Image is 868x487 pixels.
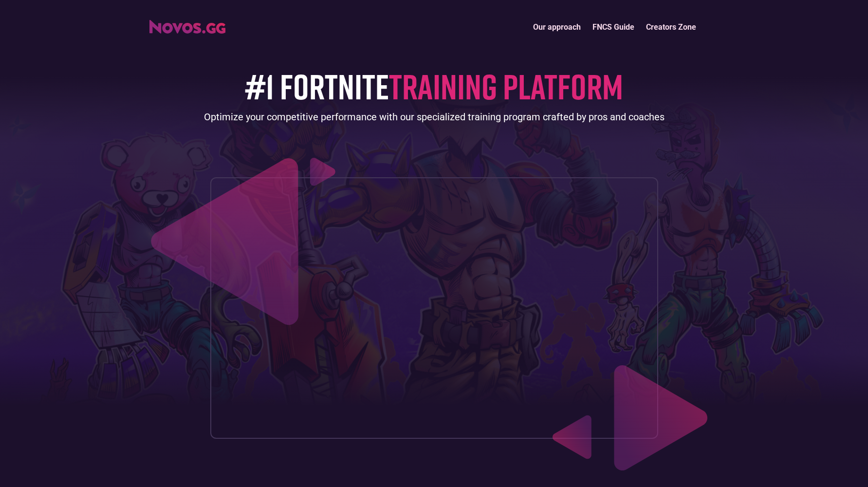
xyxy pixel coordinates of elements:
div: Optimize your competitive performance with our specialized training program crafted by pros and c... [204,110,665,124]
h1: #1 FORTNITE [245,67,623,105]
span: TRAINING PLATFORM [389,65,623,107]
a: Our approach [527,17,587,37]
iframe: Increase your placement in 14 days (Novos.gg) [219,186,650,430]
a: Creators Zone [640,17,702,37]
a: FNCS Guide [587,17,640,37]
